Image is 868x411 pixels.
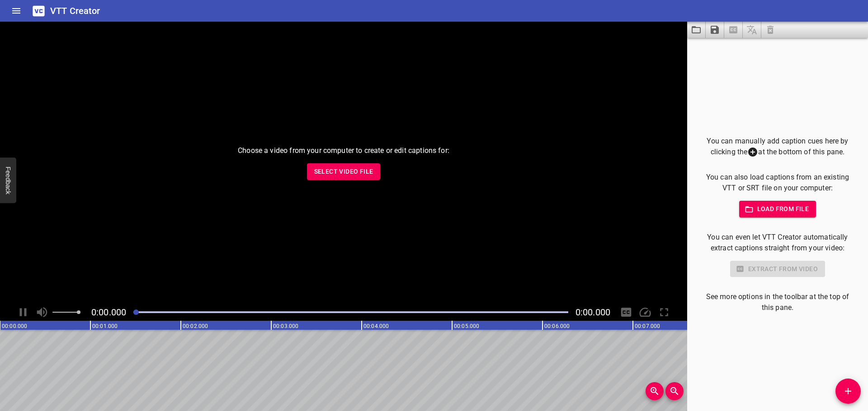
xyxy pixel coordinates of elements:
[91,307,126,318] span: Current Time
[665,382,684,400] button: Zoom Out
[307,163,381,180] button: Select Video File
[544,323,570,329] text: 00:06.000
[637,304,654,321] div: Playback Speed
[702,291,854,313] p: See more options in the toolbar at the top of this pane.
[706,22,724,38] button: Save captions to file
[238,145,449,156] p: Choose a video from your computer to create or edit captions for:
[133,311,568,313] div: Play progress
[739,201,816,217] button: Load from file
[691,24,702,35] svg: Load captions from file
[314,166,373,177] span: Select Video File
[363,323,389,329] text: 00:04.000
[635,323,660,329] text: 00:07.000
[746,203,809,215] span: Load from file
[618,304,635,321] div: Hide/Show Captions
[702,232,854,254] p: You can even let VTT Creator automatically extract captions straight from your video:
[576,307,610,318] span: Video Duration
[656,304,673,321] div: Toggle Full Screen
[183,323,208,329] text: 00:02.000
[702,136,854,158] p: You can manually add caption cues here by clicking the at the bottom of this pane.
[2,323,27,329] text: 00:00.000
[50,4,100,18] h6: VTT Creator
[273,323,298,329] text: 00:03.000
[646,382,664,400] button: Zoom In
[454,323,479,329] text: 00:05.000
[92,323,118,329] text: 00:01.000
[702,261,854,277] div: Select a video in the pane to the left to use this feature
[702,172,854,194] p: You can also load captions from an existing VTT or SRT file on your computer:
[835,379,861,404] button: Add Cue
[687,22,706,38] button: Load captions from file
